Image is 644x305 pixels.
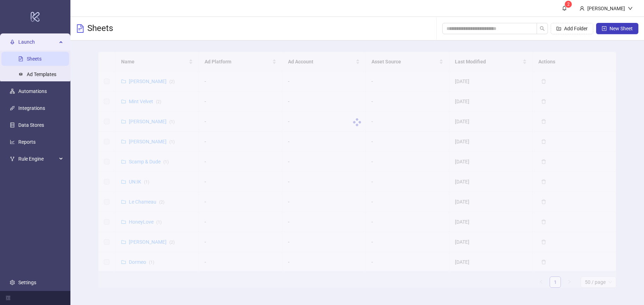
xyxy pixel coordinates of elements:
[564,26,588,31] span: Add Folder
[18,152,57,166] span: Rule Engine
[10,39,15,44] span: rocket
[18,88,47,94] a: Automations
[584,5,628,12] div: [PERSON_NAME]
[18,105,45,111] a: Integrations
[562,6,567,11] span: bell
[18,139,36,145] a: Reports
[18,280,36,285] a: Settings
[628,6,633,11] span: down
[602,26,607,31] span: plus-square
[540,26,545,31] span: search
[76,24,85,33] span: file-text
[556,26,561,31] span: folder-add
[27,71,56,77] a: Ad Templates
[18,122,44,128] a: Data Stores
[596,23,638,34] button: New Sheet
[609,26,633,31] span: New Sheet
[10,156,15,161] span: fork
[27,56,42,62] a: Sheets
[551,23,593,34] button: Add Folder
[567,2,570,7] span: 2
[18,35,57,49] span: Launch
[580,6,584,11] span: user
[6,295,11,300] span: menu-fold
[565,1,572,8] sup: 2
[87,23,113,34] h3: Sheets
